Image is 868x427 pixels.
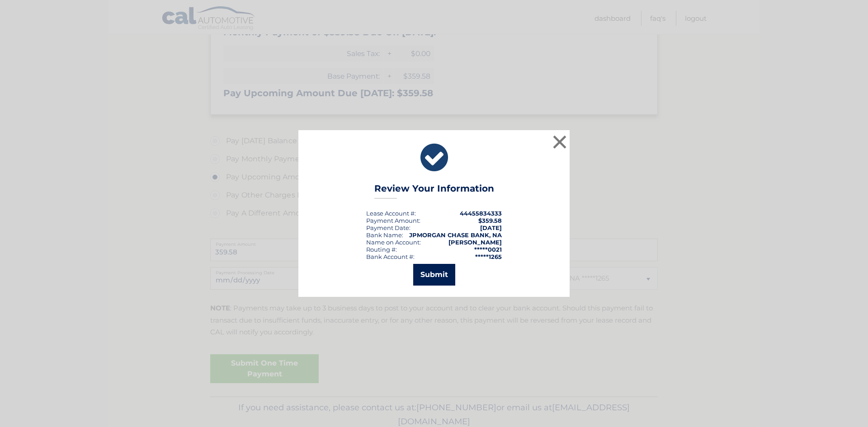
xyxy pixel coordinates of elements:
div: Bank Account #: [366,253,415,260]
div: Name on Account: [366,239,421,246]
span: $359.58 [478,217,502,224]
div: : [366,224,410,231]
div: Bank Name: [366,231,403,239]
button: × [551,133,569,151]
span: Payment Date [366,224,409,231]
div: Lease Account #: [366,210,416,217]
strong: 44455834333 [460,210,502,217]
strong: [PERSON_NAME] [448,239,502,246]
h3: Review Your Information [374,183,494,199]
span: [DATE] [480,224,502,231]
div: Routing #: [366,246,397,253]
strong: JPMORGAN CHASE BANK, NA [409,231,502,239]
button: Submit [413,264,455,286]
div: Payment Amount: [366,217,420,224]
